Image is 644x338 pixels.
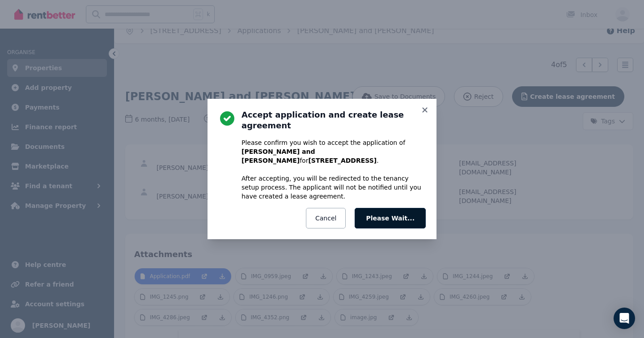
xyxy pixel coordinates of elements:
p: Please confirm you wish to accept the application of for . After accepting, you will be redirecte... [241,138,426,201]
div: Open Intercom Messenger [614,308,635,329]
b: [PERSON_NAME] and [PERSON_NAME] [241,148,315,164]
button: Cancel [306,208,346,228]
b: [STREET_ADDRESS] [308,157,377,164]
h3: Accept application and create lease agreement [241,110,426,131]
button: Please Wait... [355,208,426,228]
